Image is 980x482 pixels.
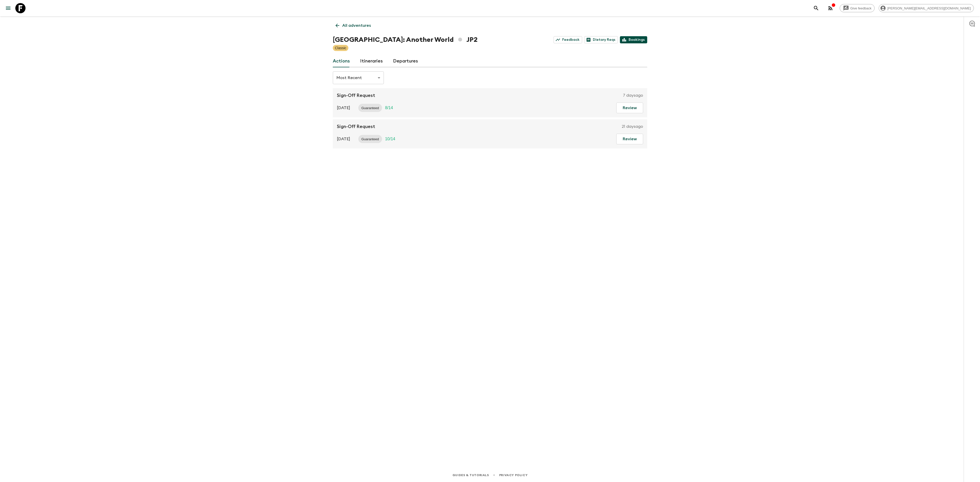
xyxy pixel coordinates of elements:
[811,3,821,13] button: search adventures
[335,45,346,50] p: Classic
[337,123,375,130] p: Sign-Off Request
[385,136,395,142] p: 10 / 14
[616,103,643,113] button: Review
[848,6,874,10] span: Give feedback
[616,134,643,144] button: Review
[879,4,974,12] div: [PERSON_NAME][EMAIL_ADDRESS][DOMAIN_NAME]
[333,35,477,45] h1: [GEOGRAPHIC_DATA]: Another World JP2
[333,55,350,67] a: Actions
[3,3,13,13] button: menu
[584,36,618,43] a: Dietary Reqs
[337,136,350,142] p: [DATE]
[337,105,350,111] p: [DATE]
[382,104,396,112] div: Trip Fill
[623,92,643,98] p: 7 days ago
[337,92,375,98] p: Sign-Off Request
[499,472,528,478] a: Privacy Policy
[358,137,382,141] span: Guaranteed
[620,36,647,43] a: Bookings
[342,22,371,29] p: All adventures
[333,20,374,31] a: All adventures
[622,123,643,130] p: 21 days ago
[385,105,393,111] p: 8 / 14
[554,36,582,43] a: Feedback
[840,4,875,12] a: Give feedback
[452,472,489,478] a: Guides & Tutorials
[360,55,383,67] a: Itineraries
[358,106,382,110] span: Guaranteed
[333,71,384,85] div: Most Recent
[885,6,974,10] span: [PERSON_NAME][EMAIL_ADDRESS][DOMAIN_NAME]
[382,135,398,143] div: Trip Fill
[393,55,418,67] a: Departures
